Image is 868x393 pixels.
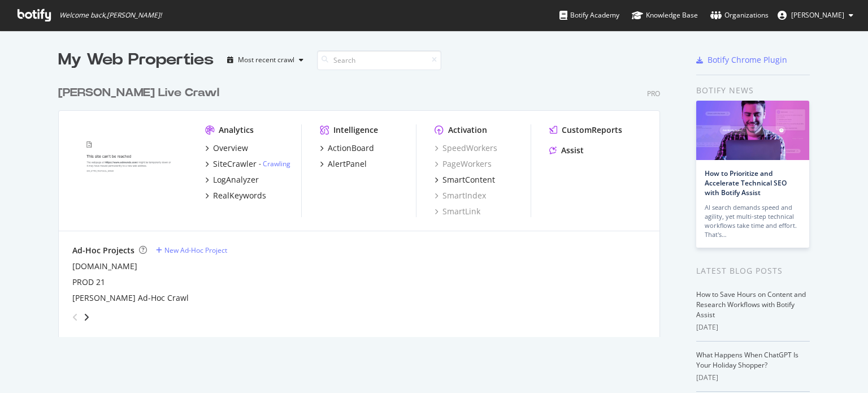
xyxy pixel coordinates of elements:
a: AlertPanel [320,158,367,170]
span: Naomi Stark [791,10,844,20]
div: Analytics [219,124,254,136]
div: Knowledge Base [632,10,698,21]
div: Organizations [710,10,769,21]
div: Assist [561,145,584,156]
a: RealKeywords [205,190,266,201]
div: Intelligence [333,124,378,136]
img: How to Prioritize and Accelerate Technical SEO with Botify Assist [696,101,809,160]
div: AlertPanel [328,158,367,170]
a: PROD 21 [72,277,105,288]
div: grid [58,71,669,337]
a: SmartContent [435,174,495,185]
a: PageWorkers [435,158,492,170]
a: Assist [549,145,584,156]
div: angle-right [83,312,90,323]
button: Most recent crawl [223,51,308,69]
div: My Web Properties [58,49,214,71]
a: What Happens When ChatGPT Is Your Holiday Shopper? [696,350,798,370]
div: Ad-Hoc Projects [72,245,134,256]
a: New Ad-Hoc Project [156,245,227,255]
div: [DATE] [696,322,810,332]
a: ActionBoard [320,142,374,154]
img: edmunds.com [72,124,187,216]
div: [DATE] [696,373,810,383]
a: SiteCrawler- Crawling [205,158,290,170]
input: Search [317,50,441,70]
div: Botify Academy [559,10,619,21]
a: LogAnalyzer [205,174,259,185]
a: Crawling [263,159,290,169]
a: [PERSON_NAME] Live Crawl [58,85,224,101]
a: Botify Chrome Plugin [696,54,787,66]
div: LogAnalyzer [213,174,259,185]
div: ActionBoard [328,142,374,154]
div: Pro [647,89,660,98]
div: Latest Blog Posts [696,265,810,277]
a: How to Save Hours on Content and Research Workflows with Botify Assist [696,290,806,319]
div: [PERSON_NAME] Live Crawl [58,85,219,101]
a: [DOMAIN_NAME] [72,261,137,272]
a: CustomReports [549,124,622,136]
div: RealKeywords [213,190,266,201]
div: SiteCrawler [213,158,257,170]
div: Activation [448,124,487,136]
div: angle-left [68,308,83,326]
div: Botify news [696,84,810,97]
a: How to Prioritize and Accelerate Technical SEO with Botify Assist [705,169,787,197]
span: Welcome back, [PERSON_NAME] ! [59,11,162,20]
div: New Ad-Hoc Project [164,245,227,255]
div: AI search demands speed and agility, yet multi-step technical workflows take time and effort. Tha... [705,203,801,239]
button: [PERSON_NAME] [769,6,862,24]
div: SmartContent [442,174,495,185]
div: Overview [213,142,248,154]
div: Most recent crawl [238,57,294,63]
a: SmartLink [435,206,480,217]
a: Overview [205,142,248,154]
div: CustomReports [562,124,622,136]
a: [PERSON_NAME] Ad-Hoc Crawl [72,292,189,304]
a: SmartIndex [435,190,486,201]
div: - [259,159,290,169]
a: SpeedWorkers [435,142,497,154]
div: Botify Chrome Plugin [708,54,787,66]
